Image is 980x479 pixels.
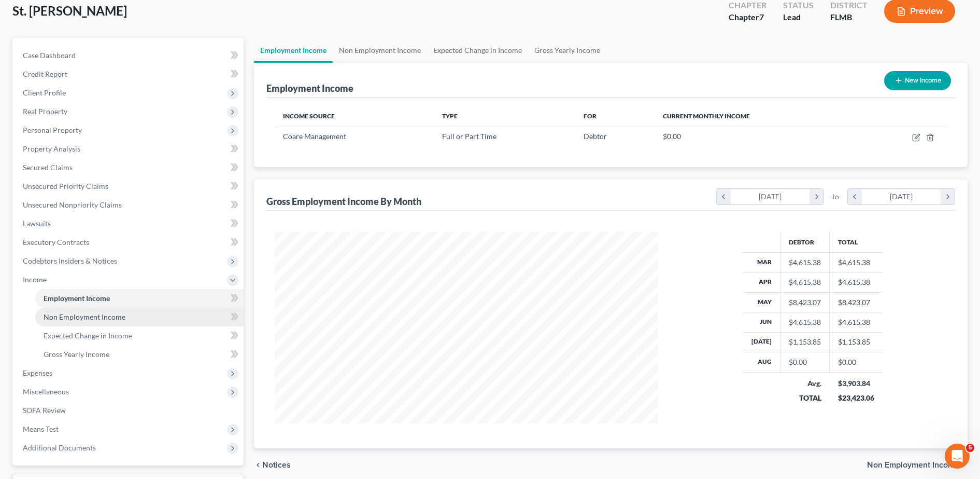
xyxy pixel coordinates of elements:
[789,257,821,268] div: $4,615.38
[262,461,291,469] span: Notices
[23,238,89,247] span: Executory Contracts
[23,443,96,452] span: Additional Documents
[35,345,244,364] a: Gross Yearly Income
[442,132,496,141] span: Full or Part Time
[23,126,82,134] span: Personal Property
[743,352,780,372] th: Aug
[848,189,862,204] i: chevron_left
[23,144,80,153] span: Property Analysis
[731,189,810,204] div: [DATE]
[867,461,959,469] span: Non Employment Income
[663,132,681,141] span: $0.00
[15,177,244,196] a: Unsecured Priority Claims
[832,191,839,202] span: to
[442,112,458,120] span: Type
[44,294,110,303] span: Employment Income
[884,71,951,90] button: New Income
[941,189,955,204] i: chevron_right
[717,189,731,204] i: chevron_left
[743,332,780,352] th: [DATE]
[759,12,764,22] span: 7
[528,38,606,63] a: Gross Yearly Income
[266,195,421,208] div: Gross Employment Income By Month
[23,406,66,415] span: SOFA Review
[44,312,125,321] span: Non Employment Income
[23,275,47,284] span: Income
[254,461,291,469] button: chevron_left Notices
[23,256,117,265] span: Codebtors Insiders & Notices
[945,444,970,469] iframe: Intercom live chat
[12,3,127,18] span: St. [PERSON_NAME]
[729,11,766,23] div: Chapter
[23,387,69,396] span: Miscellaneous
[743,292,780,312] th: May
[15,233,244,252] a: Executory Contracts
[862,189,941,204] div: [DATE]
[15,65,244,84] a: Credit Report
[23,163,73,172] span: Secured Claims
[283,112,335,120] span: Income Source
[743,272,780,292] th: Apr
[830,253,883,272] td: $4,615.38
[789,317,821,327] div: $4,615.38
[838,378,874,389] div: $3,903.84
[743,253,780,272] th: Mar
[663,112,750,120] span: Current Monthly Income
[23,88,66,97] span: Client Profile
[427,38,528,63] a: Expected Change in Income
[23,425,59,433] span: Means Test
[283,132,346,141] span: Coare Management
[867,461,968,469] button: Non Employment Income chevron_right
[23,200,122,209] span: Unsecured Nonpriority Claims
[254,461,262,469] i: chevron_left
[809,189,823,204] i: chevron_right
[15,46,244,65] a: Case Dashboard
[584,132,607,141] span: Debtor
[830,272,883,292] td: $4,615.38
[44,350,109,359] span: Gross Yearly Income
[789,297,821,308] div: $8,423.07
[266,82,353,94] div: Employment Income
[783,11,814,23] div: Lead
[15,158,244,177] a: Secured Claims
[254,38,333,63] a: Employment Income
[15,140,244,158] a: Property Analysis
[966,444,974,452] span: 5
[23,51,76,60] span: Case Dashboard
[780,231,830,252] th: Debtor
[789,393,821,403] div: TOTAL
[15,401,244,420] a: SOFA Review
[789,378,821,389] div: Avg.
[35,289,244,308] a: Employment Income
[789,277,821,288] div: $4,615.38
[830,292,883,312] td: $8,423.07
[23,70,67,78] span: Credit Report
[35,326,244,345] a: Expected Change in Income
[830,11,868,23] div: FLMB
[830,332,883,352] td: $1,153.85
[584,112,596,120] span: For
[35,308,244,326] a: Non Employment Income
[333,38,427,63] a: Non Employment Income
[789,337,821,347] div: $1,153.85
[23,368,52,377] span: Expenses
[789,357,821,367] div: $0.00
[23,219,51,228] span: Lawsuits
[743,312,780,332] th: Jun
[23,107,67,116] span: Real Property
[44,331,132,340] span: Expected Change in Income
[15,196,244,214] a: Unsecured Nonpriority Claims
[15,214,244,233] a: Lawsuits
[838,393,874,403] div: $23,423.06
[830,231,883,252] th: Total
[830,352,883,372] td: $0.00
[23,182,108,190] span: Unsecured Priority Claims
[830,312,883,332] td: $4,615.38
